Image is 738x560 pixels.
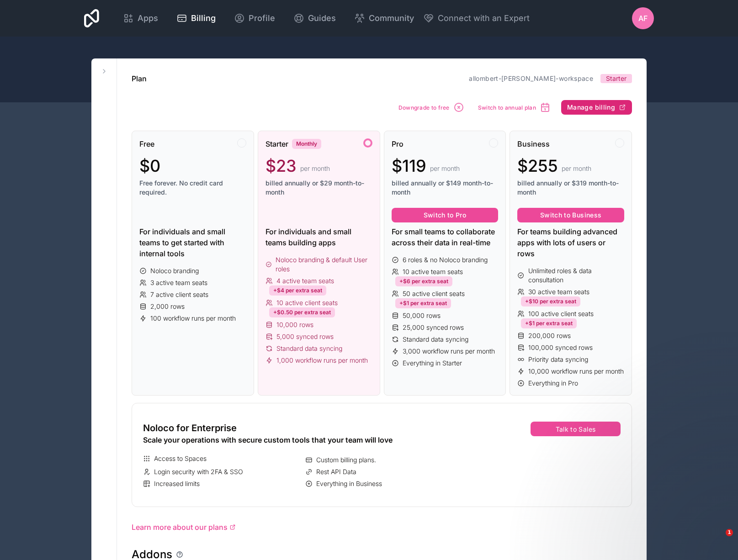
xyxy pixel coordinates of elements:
span: 100,000 synced rows [528,343,593,352]
span: Access to Spaces [154,454,207,463]
span: 10,000 rows [276,320,313,329]
span: Unlimited roles & data consultation [528,266,624,285]
span: 200,000 rows [528,331,571,340]
div: +$6 per extra seat [395,276,452,286]
a: Apps [116,8,165,28]
span: Login security with 2FA & SSO [154,467,243,476]
span: Guides [308,12,336,25]
span: 2,000 rows [150,302,185,311]
span: Rest API Data [316,467,356,476]
span: per month [300,164,330,173]
span: per month [562,164,591,173]
span: Pro [392,138,404,149]
span: billed annually or $149 month-to-month [392,179,499,197]
span: per month [430,164,460,173]
a: Learn more about our plans [132,522,632,533]
span: 3,000 workflow runs per month [403,347,495,356]
span: Starter [606,74,627,83]
span: Billing [191,12,216,25]
span: billed annually or $319 month-to-month [517,179,624,197]
span: 4 active team seats [276,276,334,285]
button: Manage billing [561,100,632,115]
iframe: Intercom notifications message [555,471,738,535]
iframe: Intercom live chat [707,529,729,551]
span: 10 active client seats [276,298,338,307]
span: Everything in Starter [403,359,462,368]
span: Everything in Business [316,479,382,488]
a: allombert-[PERSON_NAME]-workspace [469,74,593,82]
span: Learn more about our plans [132,522,228,533]
div: +$1 per extra seat [395,298,451,308]
span: 50 active client seats [403,289,465,298]
span: 1 [726,529,733,536]
span: Custom billing plans. [316,455,376,465]
span: 100 workflow runs per month [150,314,236,323]
span: Community [369,12,414,25]
div: For small teams to collaborate across their data in real-time [392,226,499,248]
span: Everything in Pro [528,379,578,388]
span: Increased limits [154,479,200,488]
span: Noloco for Enterprise [143,422,237,434]
div: For teams building advanced apps with lots of users or rows [517,226,624,259]
span: $255 [517,157,558,175]
button: Switch to Pro [392,208,499,222]
span: 1,000 workflow runs per month [276,356,368,365]
span: 50,000 rows [403,311,441,320]
span: Apps [138,12,158,25]
span: Free forever. No credit card required. [139,179,246,197]
span: 100 active client seats [528,309,594,318]
span: Starter [265,138,288,149]
span: 25,000 synced rows [403,323,464,332]
span: 10,000 workflow runs per month [528,367,624,376]
span: Standard data syncing [403,335,468,344]
span: AF [638,13,648,24]
span: Priority data syncing [528,355,588,364]
div: For individuals and small teams building apps [265,226,372,248]
div: +$4 per extra seat [269,285,326,296]
span: Profile [249,12,275,25]
span: Noloco branding [150,266,199,275]
div: +$10 per extra seat [521,296,580,306]
span: Switch to annual plan [478,104,536,111]
span: Manage billing [567,103,615,111]
div: For individuals and small teams to get started with internal tools [139,226,246,259]
span: 10 active team seats [403,267,463,276]
span: $119 [392,157,426,175]
span: Noloco branding & default User roles [276,255,372,274]
div: +$1 per extra seat [521,318,577,328]
button: Talk to Sales [531,422,621,436]
span: Standard data syncing [276,344,342,353]
span: billed annually or $29 month-to-month [265,179,372,197]
button: Switch to annual plan [475,99,554,116]
span: 5,000 synced rows [276,332,334,341]
h1: Plan [132,73,147,84]
span: Business [517,138,550,149]
span: 7 active client seats [150,290,208,299]
div: Monthly [292,139,321,149]
span: 6 roles & no Noloco branding [403,255,488,264]
span: Downgrade to free [398,104,450,111]
a: Profile [227,8,282,28]
span: 30 active team seats [528,287,589,296]
a: Billing [169,8,223,28]
button: Connect with an Expert [423,12,530,25]
div: +$0.50 per extra seat [269,307,335,317]
span: $0 [139,157,160,175]
a: Community [347,8,421,28]
span: Free [139,138,154,149]
span: $23 [265,157,297,175]
button: Downgrade to free [395,99,467,116]
span: 3 active team seats [150,278,207,287]
a: Guides [286,8,343,28]
div: Scale your operations with secure custom tools that your team will love [143,434,463,445]
button: Switch to Business [517,208,624,222]
span: Connect with an Expert [438,12,530,25]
